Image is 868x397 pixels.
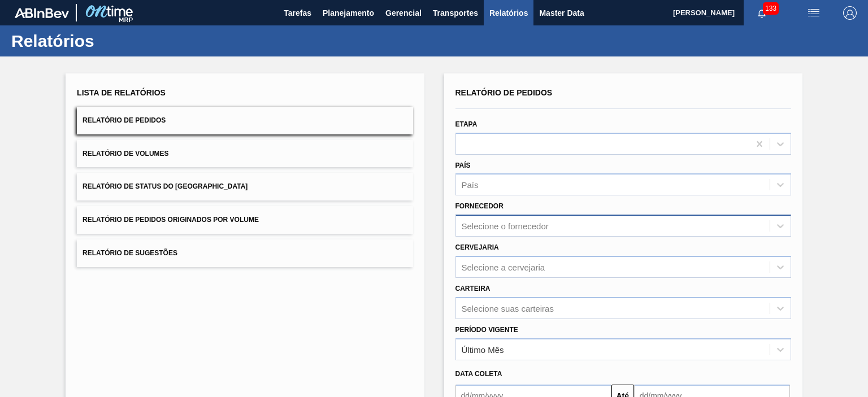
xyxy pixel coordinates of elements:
[83,216,259,224] span: Relatório de Pedidos Originados por Volume
[455,202,504,210] label: Fornecedor
[462,303,554,313] div: Selecione suas carteiras
[455,285,491,293] label: Carteira
[83,249,177,257] span: Relatório de Sugestões
[455,370,502,378] span: Data coleta
[11,34,212,47] h1: Relatórios
[462,262,545,272] div: Selecione a cervejaria
[77,88,166,97] span: Lista de Relatórios
[489,6,528,20] span: Relatórios
[763,2,779,15] span: 133
[539,6,584,20] span: Master Data
[433,6,478,20] span: Transportes
[462,180,479,190] div: País
[284,6,311,20] span: Tarefas
[77,107,413,134] button: Relatório de Pedidos
[83,116,166,124] span: Relatório de Pedidos
[83,182,248,190] span: Relatório de Status do [GEOGRAPHIC_DATA]
[77,239,413,267] button: Relatório de Sugestões
[455,162,471,169] label: País
[455,120,478,128] label: Etapa
[77,140,413,168] button: Relatório de Volumes
[843,6,857,20] img: Logout
[15,8,69,18] img: TNhmsLtSVTkK8tSr43FrP2fwEKptu5GPRR3wAAAABJRU5ErkJggg==
[462,344,504,354] div: Último Mês
[385,6,422,20] span: Gerencial
[462,221,549,231] div: Selecione o fornecedor
[744,5,780,21] button: Notificações
[77,173,413,200] button: Relatório de Status do [GEOGRAPHIC_DATA]
[455,326,518,334] label: Período Vigente
[455,88,553,97] span: Relatório de Pedidos
[77,206,413,234] button: Relatório de Pedidos Originados por Volume
[83,150,168,158] span: Relatório de Volumes
[323,6,374,20] span: Planejamento
[807,6,821,20] img: userActions
[455,243,499,251] label: Cervejaria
